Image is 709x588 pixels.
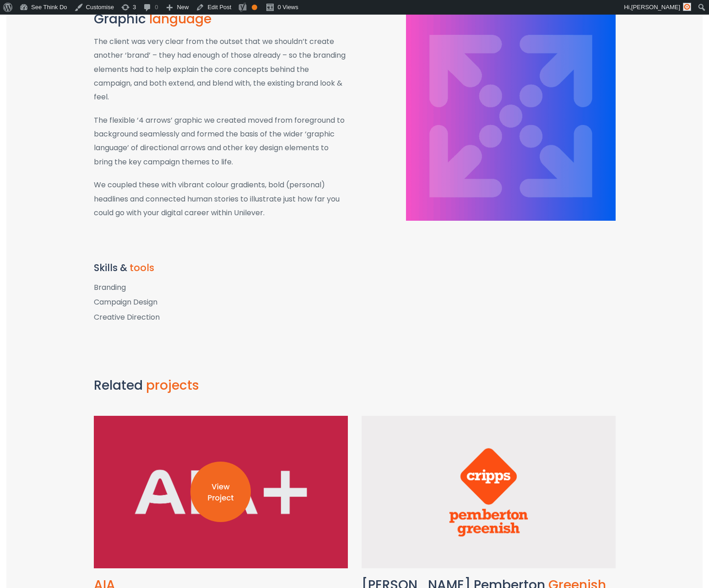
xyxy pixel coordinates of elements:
span: projects [146,376,199,394]
span: Skills [94,261,118,274]
span: Graphic [94,10,146,28]
li: Creative Direction [94,312,616,323]
li: Branding [94,283,616,293]
span: Related [94,376,143,394]
span: language [149,10,211,28]
span: [PERSON_NAME] [631,4,680,11]
h2: Related projects [94,379,616,393]
p: The client was very clear from the outset that we shouldn’t create another ‘brand’ – they had eno... [94,35,348,104]
img: Unilever Where Digital Takes Us - arrows [406,11,616,221]
h2: Graphic language [94,12,348,27]
a: View Project [94,416,348,568]
li: Campaign Design [94,297,616,308]
span: & [120,261,127,274]
p: We coupled these with vibrant colour gradients, bold (personal) headlines and connected human sto... [94,178,348,220]
div: OK [252,5,257,10]
h4: Skills & tools [94,262,616,273]
span: tools [130,261,154,274]
p: The flexible ‘4 arrows’ graphic we created moved from foreground to background seamlessly and for... [94,114,348,169]
img: View Project [190,462,251,522]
